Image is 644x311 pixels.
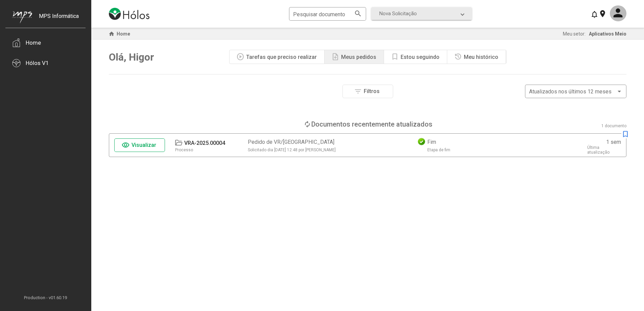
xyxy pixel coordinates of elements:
[401,54,439,60] div: Estou seguindo
[108,30,116,38] mat-icon: home
[331,53,339,61] mat-icon: note_add
[371,7,472,20] mat-expansion-panel-header: Nova Solicitação
[174,139,183,147] mat-icon: folder_open
[427,148,450,152] div: Etapa de fim
[601,124,626,128] div: 1 documento
[175,148,193,152] div: Processo
[246,54,317,60] div: Tarefas que preciso realizar
[587,145,621,155] div: Última atualização
[598,9,606,18] mat-icon: location_on
[342,85,393,98] button: Filtros
[114,138,165,152] button: Visualizar
[248,139,334,145] div: Pedido de VR/[GEOGRAPHIC_DATA]
[248,148,336,152] span: Solicitado dia [DATE] 12:48 por [PERSON_NAME]
[12,11,32,23] img: mps-image-cropped.png
[117,31,130,37] span: Home
[109,51,154,63] span: Olá, Higor
[26,39,41,46] div: Home
[364,88,380,94] span: Filtros
[379,10,417,17] span: Nova Solicitação
[354,9,362,17] mat-icon: search
[621,130,629,138] mat-icon: bookmark
[5,295,86,300] span: Production - v01.60.19
[184,140,225,146] div: VRA-2025.00004
[303,120,311,128] mat-icon: loop
[589,31,626,37] span: Aplicativos Meio
[454,53,462,61] mat-icon: history
[132,142,156,148] span: Visualizar
[236,53,244,61] mat-icon: play_circle
[311,120,432,128] div: Documentos recentemente atualizados
[26,60,49,66] div: Hólos V1
[39,13,79,30] div: MPS Informática
[464,54,498,60] div: Meu histórico
[563,31,586,37] span: Meu setor:
[427,139,436,145] div: Fim
[122,141,130,149] mat-icon: visibility
[391,53,399,61] mat-icon: bookmark
[529,88,612,95] span: Atualizados nos últimos 12 meses
[354,87,362,95] mat-icon: filter_list
[341,54,376,60] div: Meus pedidos
[606,139,621,145] div: 1 sem
[109,8,149,20] img: logo-holos.png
